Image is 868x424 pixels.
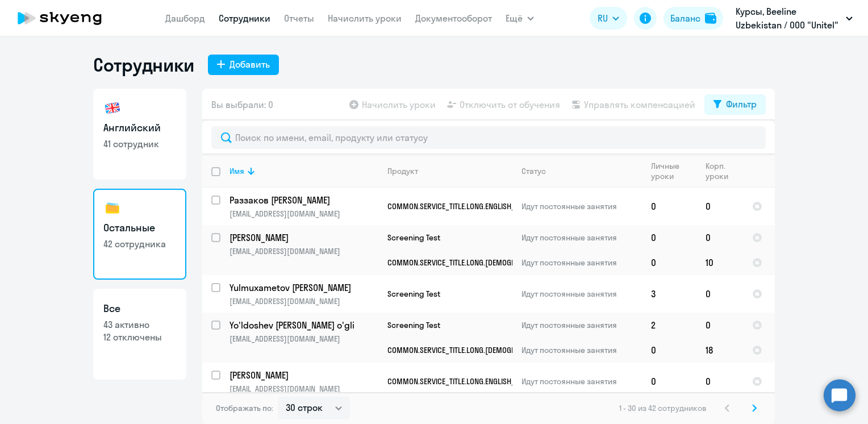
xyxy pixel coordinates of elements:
h3: Остальные [103,221,176,235]
p: [PERSON_NAME] [229,369,378,381]
td: 0 [696,275,743,313]
a: Все43 активно12 отключены [93,289,186,380]
td: 0 [642,188,696,225]
button: Ещё [506,7,534,30]
a: Раззаков [PERSON_NAME][EMAIL_ADDRESS][DOMAIN_NAME] [229,194,378,219]
p: [EMAIL_ADDRESS][DOMAIN_NAME] [229,334,378,344]
button: RU [590,7,627,30]
button: Добавить [208,55,279,75]
a: Yulmuxametov [PERSON_NAME][EMAIL_ADDRESS][DOMAIN_NAME] [229,281,378,306]
a: Начислить уроки [328,13,402,24]
div: Личные уроки [651,161,696,181]
p: [EMAIL_ADDRESS][DOMAIN_NAME] [229,384,378,394]
img: balance [705,13,716,24]
img: others [103,199,122,217]
span: COMMON.SERVICE_TITLE.LONG.[DEMOGRAPHIC_DATA] [387,257,557,268]
td: 0 [642,363,696,400]
div: Статус [521,166,546,176]
h3: Английский [103,120,176,135]
td: 0 [696,225,743,250]
p: Yulmuxametov [PERSON_NAME] [229,281,378,294]
h1: Сотрудники [93,53,194,76]
span: Вы выбрали: 0 [211,98,273,111]
div: Имя [229,166,244,176]
p: Идут постоянные занятия [521,257,641,268]
button: Курсы, Beeline Uzbekistan / ООО "Unitel" [730,5,858,32]
p: Курсы, Beeline Uzbekistan / ООО "Unitel" [736,5,841,32]
td: 3 [642,275,696,313]
td: 0 [642,225,696,250]
p: [EMAIL_ADDRESS][DOMAIN_NAME] [229,296,378,306]
div: Фильтр [726,97,757,111]
a: Остальные42 сотрудника [93,189,186,280]
a: Сотрудники [219,13,270,24]
p: 42 сотрудника [103,238,176,250]
p: Идут постоянные занятия [521,201,641,211]
div: Баланс [670,11,700,25]
p: Идут постоянные занятия [521,289,641,299]
p: 43 активно [103,318,176,331]
button: Фильтр [704,94,766,115]
td: 0 [696,188,743,225]
span: Отображать по: [216,403,273,413]
p: [EMAIL_ADDRESS][DOMAIN_NAME] [229,246,378,256]
button: Балансbalance [663,7,723,30]
p: Идут постоянные занятия [521,345,641,355]
td: 18 [696,338,743,363]
span: Screening Test [387,320,440,330]
p: [EMAIL_ADDRESS][DOMAIN_NAME] [229,209,378,219]
td: 0 [642,250,696,275]
span: Screening Test [387,232,440,243]
p: Yo'ldoshev [PERSON_NAME] o'gli [229,319,378,331]
td: 0 [696,313,743,338]
img: english [103,99,122,117]
td: 2 [642,313,696,338]
td: 0 [696,363,743,400]
span: Ещё [506,11,523,25]
a: Документооборот [415,13,492,24]
p: Идут постоянные занятия [521,376,641,386]
div: Добавить [229,57,270,71]
td: 10 [696,250,743,275]
p: Раззаков [PERSON_NAME] [229,194,378,206]
div: Продукт [387,166,418,176]
input: Поиск по имени, email, продукту или статусу [211,126,766,149]
p: [PERSON_NAME] [229,231,378,244]
a: Yo'ldoshev [PERSON_NAME] o'gli[EMAIL_ADDRESS][DOMAIN_NAME] [229,319,378,344]
span: COMMON.SERVICE_TITLE.LONG.ENGLISH_ADULT_NOT_NATIVE_SPEAKER_COURSE_IT [387,201,646,211]
div: Имя [229,166,378,176]
a: [PERSON_NAME][EMAIL_ADDRESS][DOMAIN_NAME] [229,231,378,256]
h3: Все [103,301,176,316]
span: COMMON.SERVICE_TITLE.LONG.ENGLISH_ADULT_NOT_NATIVE_SPEAKER_COURSE_IT [387,376,646,386]
p: Идут постоянные занятия [521,320,641,330]
span: COMMON.SERVICE_TITLE.LONG.[DEMOGRAPHIC_DATA] [387,345,557,355]
span: RU [598,11,608,25]
a: Отчеты [284,13,314,24]
p: 41 сотрудник [103,138,176,150]
p: 12 отключены [103,331,176,343]
td: 0 [642,338,696,363]
a: Английский41 сотрудник [93,89,186,180]
span: Screening Test [387,289,440,299]
span: 1 - 30 из 42 сотрудников [619,403,707,413]
div: Корп. уроки [706,161,742,181]
p: Идут постоянные занятия [521,232,641,243]
a: Дашборд [165,13,205,24]
a: [PERSON_NAME][EMAIL_ADDRESS][DOMAIN_NAME] [229,369,378,394]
